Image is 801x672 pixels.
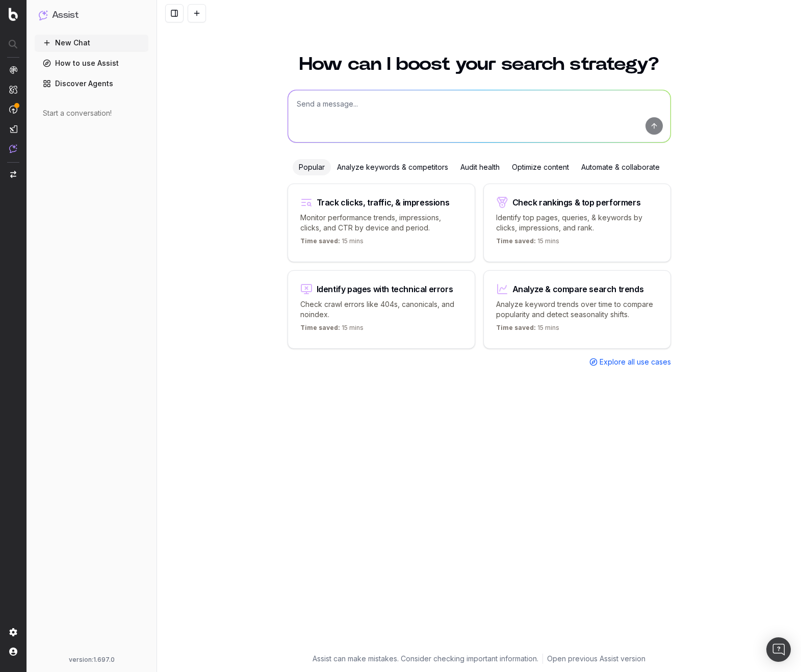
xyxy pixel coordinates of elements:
div: Check rankings & top performers [512,198,641,206]
p: 15 mins [300,324,364,336]
a: Open previous Assist version [547,654,645,664]
div: Analyze keywords & competitors [331,159,454,175]
span: Time saved: [300,324,340,331]
img: Studio [9,125,17,133]
img: Botify logo [9,8,18,21]
img: Setting [9,628,17,636]
a: Discover Agents [35,75,148,92]
a: How to use Assist [35,55,148,71]
p: Assist can make mistakes. Consider checking important information. [313,654,538,664]
p: Monitor performance trends, impressions, clicks, and CTR by device and period. [300,213,462,233]
p: 15 mins [300,237,364,249]
span: Time saved: [300,237,340,245]
div: Automate & collaborate [575,159,666,175]
span: Explore all use cases [600,357,671,367]
img: Analytics [9,66,17,74]
h1: Assist [52,8,79,22]
div: Analyze & compare search trends [512,285,644,293]
img: My account [9,648,17,656]
div: Start a conversation! [43,108,140,118]
p: Check crawl errors like 404s, canonicals, and noindex. [300,299,462,320]
img: Activation [9,105,17,114]
p: 15 mins [496,324,559,336]
div: version: 1.697.0 [39,656,144,664]
button: Assist [39,8,144,22]
p: Identify top pages, queries, & keywords by clicks, impressions, and rank. [496,213,658,233]
span: Time saved: [496,237,536,245]
h1: How can I boost your search strategy? [288,55,671,73]
div: Identify pages with technical errors [317,285,453,293]
div: Track clicks, traffic, & impressions [317,198,450,206]
span: Time saved: [496,324,536,331]
img: Switch project [10,171,16,178]
div: Optimize content [506,159,575,175]
div: Popular [293,159,331,175]
button: New Chat [35,35,148,51]
div: Audit health [454,159,506,175]
img: Assist [39,10,48,20]
img: Assist [9,144,17,153]
img: Intelligence [9,85,17,94]
div: Open Intercom Messenger [766,637,791,662]
a: Explore all use cases [589,357,671,367]
p: 15 mins [496,237,559,249]
p: Analyze keyword trends over time to compare popularity and detect seasonality shifts. [496,299,658,320]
